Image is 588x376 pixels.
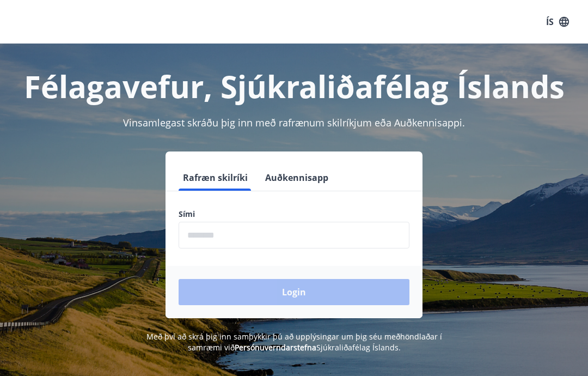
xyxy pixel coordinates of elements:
label: Sími [179,209,409,220]
button: Rafræn skilríki [179,165,252,191]
button: ÍS [540,12,575,32]
a: Persónuverndarstefna [235,342,316,353]
button: Auðkennisapp [261,165,333,191]
h1: Félagavefur, Sjúkraliðafélag Íslands [13,65,575,107]
span: Með því að skrá þig inn samþykkir þú að upplýsingar um þig séu meðhöndlaðar í samræmi við Sjúkral... [146,331,442,353]
span: Vinsamlegast skráðu þig inn með rafrænum skilríkjum eða Auðkennisappi. [123,116,465,129]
